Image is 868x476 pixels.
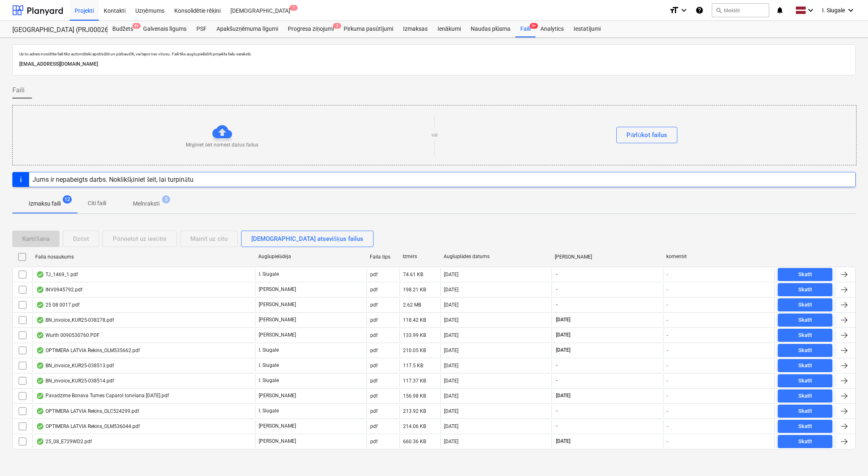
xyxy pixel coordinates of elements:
[555,423,558,430] span: -
[798,300,812,310] div: Skatīt
[259,332,296,339] p: [PERSON_NAME]
[259,423,296,430] p: [PERSON_NAME]
[339,21,398,37] a: Pirkuma pasūtījumi
[806,5,816,15] i: keyboard_arrow_down
[466,21,516,37] a: Naudas plūsma
[798,437,812,446] div: Skatīt
[778,420,832,433] button: Skatīt
[370,332,378,338] div: pdf
[403,317,426,323] div: 118.42 KB
[667,423,668,429] div: -
[666,254,771,260] div: komentēt
[667,408,668,414] div: -
[778,329,832,342] button: Skatīt
[19,51,849,57] p: Uz šo adresi nosūtītie faili tiks automātiski apstrādāti un pārbaudīti, vai tajos nav vīrusu. Fai...
[444,439,458,444] div: [DATE]
[107,21,138,37] div: Budžets
[36,332,44,339] div: OCR pabeigts
[398,21,433,37] a: Izmaksas
[444,254,549,260] div: Augšuplādes datums
[32,176,194,183] div: Jums ir nepabeigts darbs. Noklikšķiniet šeit, lai turpinātu
[778,374,832,387] button: Skatīt
[258,254,363,260] div: Augšupielādēja
[36,438,92,445] div: 25_08_E729WD2.pdf
[444,317,458,323] div: [DATE]
[35,254,252,260] div: Faila nosaukums
[667,272,668,277] div: -
[667,287,668,293] div: -
[403,439,426,444] div: 660.36 KB
[515,21,535,37] a: Faili9+
[798,285,812,295] div: Skatīt
[370,363,378,368] div: pdf
[12,85,25,95] span: Faili
[778,405,832,418] button: Skatīt
[289,5,298,11] span: 1
[370,254,396,260] div: Faila tips
[667,348,668,353] div: -
[535,21,569,37] a: Analytics
[444,393,458,399] div: [DATE]
[36,347,140,354] div: OPTIMERA LATVIA Rekins_OLM535662.pdf
[370,272,378,277] div: pdf
[403,393,426,399] div: 156.98 KB
[36,271,78,278] div: TJ_1469_1.pdf
[555,254,660,260] div: [PERSON_NAME]
[616,127,677,143] button: Pārlūkot failus
[36,317,44,323] div: OCR pabeigts
[433,21,466,37] div: Ienākumi
[36,332,100,339] div: Wurth 0090530760.PDF
[36,302,44,308] div: OCR pabeigts
[36,423,44,430] div: OCR pabeigts
[403,363,423,368] div: 117.5 KB
[530,23,538,29] span: 9+
[798,361,812,371] div: Skatīt
[29,199,61,208] p: Izmaksu faili
[19,60,849,69] p: [EMAIL_ADDRESS][DOMAIN_NAME]
[555,407,558,414] span: -
[778,268,832,281] button: Skatīt
[798,376,812,386] div: Skatīt
[555,301,558,308] span: -
[715,7,722,14] span: search
[679,5,689,15] i: keyboard_arrow_down
[555,392,571,399] span: [DATE]
[36,378,114,384] div: BN_invoice_KUR25-038514.pdf
[259,392,296,399] p: [PERSON_NAME]
[333,23,341,29] span: 2
[444,408,458,414] div: [DATE]
[555,286,558,293] span: -
[403,302,421,308] div: 2.62 MB
[370,348,378,353] div: pdf
[251,233,363,244] div: [DEMOGRAPHIC_DATA] atsevišķus failus
[776,5,784,15] i: notifications
[370,287,378,293] div: pdf
[695,5,704,15] i: Zināšanu pamats
[431,132,437,139] p: vai
[191,21,212,37] div: PSF
[36,317,114,323] div: BN_invoice_KUR25-038278.pdf
[259,271,279,278] p: I. Siugale
[798,407,812,416] div: Skatīt
[798,422,812,431] div: Skatīt
[555,271,558,278] span: -
[132,23,141,29] span: 9+
[403,332,426,338] div: 133.99 KB
[444,272,458,277] div: [DATE]
[259,377,279,384] p: I. Siugale
[259,407,279,414] p: I. Siugale
[444,287,458,293] div: [DATE]
[283,21,339,37] a: Progresa ziņojumi2
[138,21,191,37] a: Galvenais līgums
[444,348,458,353] div: [DATE]
[36,347,44,354] div: OCR pabeigts
[627,130,667,140] div: Pārlūkot failus
[87,199,107,208] p: Citi faili
[569,21,606,37] a: Iestatījumi
[370,393,378,399] div: pdf
[36,438,44,445] div: OCR pabeigts
[827,437,868,476] iframe: Chat Widget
